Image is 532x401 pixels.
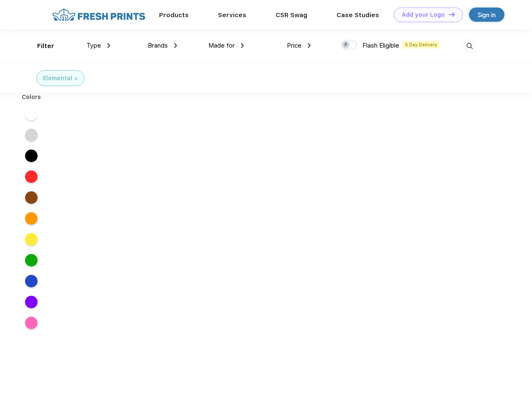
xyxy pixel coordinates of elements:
[174,43,177,48] img: dropdown.png
[463,39,476,53] img: desktop_search.svg
[362,42,399,49] span: Flash Eligible
[148,42,168,49] span: Brands
[43,74,72,83] div: Elemental
[86,42,101,49] span: Type
[218,11,246,19] a: Services
[75,77,78,80] img: filter_cancel.svg
[308,43,311,48] img: dropdown.png
[15,93,48,102] div: Colors
[241,43,244,48] img: dropdown.png
[37,41,54,51] div: Filter
[449,12,455,17] img: DT
[402,11,445,18] div: Add your Logo
[50,8,148,22] img: fo%20logo%202.webp
[276,11,307,19] a: CSR Swag
[208,42,235,49] span: Made for
[469,8,504,22] a: Sign in
[107,43,110,48] img: dropdown.png
[159,11,189,19] a: Products
[403,41,440,48] span: 5 Day Delivery
[287,42,301,49] span: Price
[478,10,496,20] div: Sign in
